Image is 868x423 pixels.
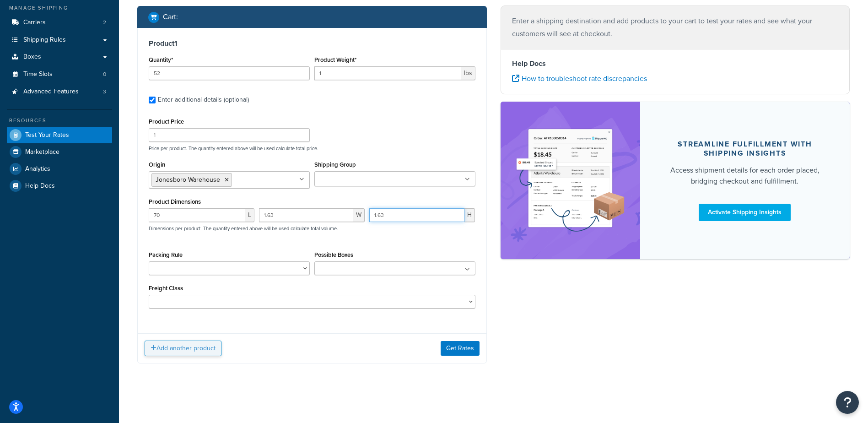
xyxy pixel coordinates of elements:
a: Time Slots0 [7,66,112,83]
span: Help Docs [25,182,55,190]
label: Possible Boxes [314,251,353,258]
span: H [464,208,475,222]
label: Origin [149,161,165,168]
label: Freight Class [149,285,183,292]
span: Analytics [25,165,50,173]
div: Manage Shipping [7,4,112,12]
a: Test Your Rates [7,127,112,143]
a: Help Docs [7,178,112,194]
h2: Cart : [163,13,178,21]
li: Time Slots [7,66,112,83]
h3: Product 1 [149,39,475,48]
span: Advanced Features [23,88,79,96]
a: Carriers2 [7,14,112,31]
span: W [353,208,365,222]
span: 0 [103,70,106,78]
span: lbs [461,66,475,80]
span: Boxes [23,53,41,61]
a: Boxes [7,49,112,65]
label: Quantity* [149,56,173,63]
h4: Help Docs [512,58,839,69]
span: 2 [103,19,106,27]
input: 0 [149,66,310,80]
button: Get Rates [441,341,480,356]
span: Marketplace [25,148,59,156]
input: Enter additional details (optional) [149,97,156,103]
label: Product Dimensions [149,198,201,205]
a: Marketplace [7,144,112,160]
div: Streamline Fulfillment with Shipping Insights [662,140,828,158]
div: Resources [7,117,112,125]
a: Advanced Features3 [7,83,112,100]
label: Shipping Group [314,161,356,168]
span: Time Slots [23,70,53,78]
a: How to troubleshoot rate discrepancies [512,73,647,84]
span: Shipping Rules [23,36,66,44]
a: Analytics [7,161,112,177]
button: Add another product [145,341,221,356]
button: Open Resource Center [836,391,859,414]
span: Jonesboro Warehouse [156,175,220,184]
label: Product Price [149,118,184,125]
li: Advanced Features [7,83,112,100]
p: Price per product. The quantity entered above will be used calculate total price. [146,145,478,152]
li: Carriers [7,14,112,31]
span: Test Your Rates [25,131,69,139]
span: L [245,208,254,222]
a: Activate Shipping Insights [699,204,791,221]
img: feature-image-si-e24932ea9b9fcd0ff835db86be1ff8d589347e8876e1638d903ea230a36726be.png [514,115,626,245]
div: Access shipment details for each order placed, bridging checkout and fulfillment. [662,165,828,187]
span: 3 [103,88,106,96]
div: Enter additional details (optional) [158,93,249,106]
label: Product Weight* [314,56,356,63]
label: Packing Rule [149,251,183,258]
p: Dimensions per product. The quantity entered above will be used calculate total volume. [146,225,338,232]
p: Enter a shipping destination and add products to your cart to test your rates and see what your c... [512,15,839,40]
span: Carriers [23,19,46,27]
input: 0.00 [314,66,461,80]
a: Shipping Rules [7,32,112,49]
